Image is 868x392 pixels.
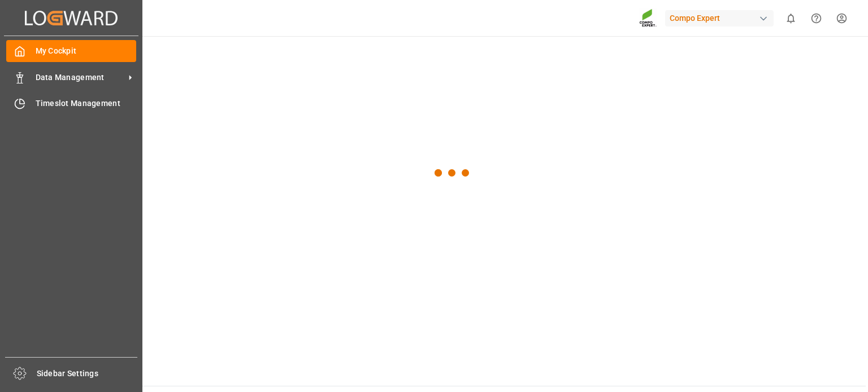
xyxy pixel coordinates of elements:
[665,7,778,29] button: Compo Expert
[639,8,657,28] img: Screenshot%202023-09-29%20at%2010.02.21.png_1712312052.png
[36,72,125,83] span: Data Management
[778,6,804,31] button: show 0 new notifications
[36,98,137,109] span: Timeslot Management
[6,93,136,114] a: Timeslot Management
[6,40,136,62] a: My Cockpit
[37,368,138,380] span: Sidebar Settings
[804,6,829,31] button: Help Center
[665,10,774,27] div: Compo Expert
[36,45,137,57] span: My Cockpit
